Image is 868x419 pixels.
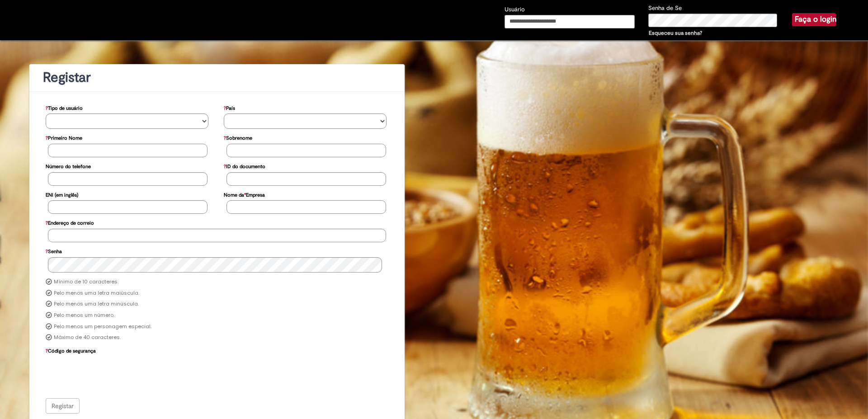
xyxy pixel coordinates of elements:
label: Pelo menos uma letra minúscula. [54,301,139,308]
span: ? [224,135,226,141]
span: ? [46,348,48,354]
iframe: reCAPTCHA [48,357,185,392]
label: Primeiro Nome [46,131,82,144]
label: País [224,101,235,114]
span: ? [224,163,226,170]
span: ? [46,135,48,141]
label: ID do documento [224,159,265,172]
label: Senha de Se [648,4,682,13]
label: Nome da Empresa [224,188,265,201]
label: Máximo de 40 caracteres. [54,334,121,341]
label: Pelo menos um número. [54,312,114,319]
span: ? [46,248,48,255]
label: Tipo de usuário [46,101,83,114]
button: Faça o login [792,13,836,26]
label: Número do telefone [46,159,91,172]
span: ? [46,220,48,226]
span: ? [46,105,48,112]
label: Senha [46,244,62,257]
a: Esqueceu sua senha? [649,29,702,37]
span: ? [224,105,226,112]
label: Pelo menos um personagem especial. [54,323,151,330]
img: c6ce05dddb264490e4c35e7cf39619ce.iix [7,12,74,27]
label: Pelo menos uma letra maiúscula. [54,290,139,297]
label: Endereço de correio [46,216,94,229]
label: Sobrenome [224,131,252,144]
label: Usuário [505,5,525,14]
label: Mínimo de 10 caracteres. [54,278,118,286]
label: ENI (em inglês) [46,188,78,201]
h1: Registar [43,70,391,85]
label: Código de segurança [46,344,96,357]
